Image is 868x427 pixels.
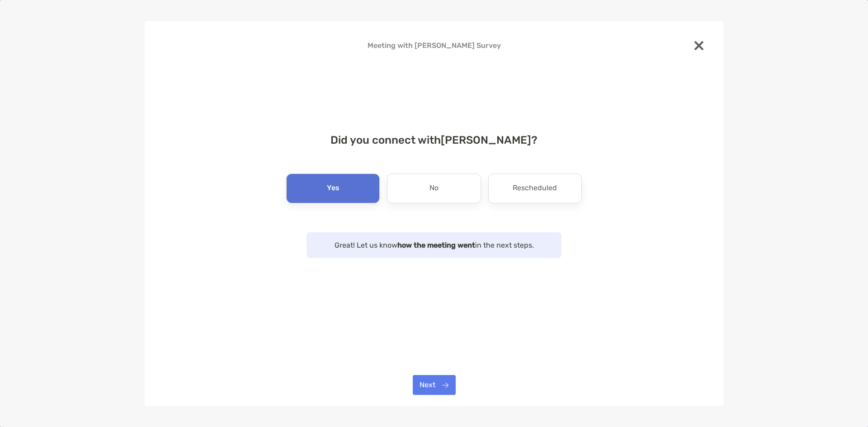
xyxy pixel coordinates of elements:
[694,41,703,50] img: close modal
[413,375,456,395] button: Next
[316,239,552,251] p: Great! Let us know in the next steps.
[327,181,340,196] p: Yes
[159,41,709,50] h4: Meeting with [PERSON_NAME] Survey
[397,241,475,249] strong: how the meeting went
[429,181,439,196] p: No
[513,181,557,196] p: Rescheduled
[159,134,709,146] h4: Did you connect with [PERSON_NAME] ?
